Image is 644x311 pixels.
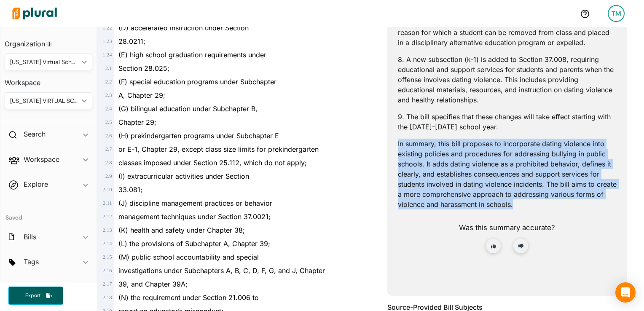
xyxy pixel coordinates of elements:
[102,241,112,247] span: 2 . 14
[118,158,307,167] span: classes imposed under Section 25.112, which do not apply;
[10,58,78,67] div: [US_STATE] Virtual School (FLVS)
[19,292,46,299] span: Export
[118,239,270,248] span: (L) the provisions of Subchapter A, Chapter 39;
[24,155,59,164] h2: Workspace
[102,268,112,273] span: 2 . 16
[105,65,112,71] span: 2 . 1
[118,280,188,288] span: 39, and Chapter 39A;
[398,139,617,209] p: In summary, this bill proposes to incorporate dating violence into existing policies and procedur...
[398,17,617,48] p: 7. Section 37.0052(b) is amended to include dating violence as a reason for which a student can b...
[118,91,165,99] span: A, Chapter 29;
[486,239,501,253] button: Yes
[46,40,53,48] div: Tooltip anchor
[102,187,112,193] span: 2 . 10
[105,106,112,112] span: 2 . 4
[8,287,63,305] button: Export
[102,38,112,44] span: 1 . 23
[118,78,276,86] span: (F) special education programs under Subchapter
[105,79,112,85] span: 2 . 2
[118,64,169,72] span: Section 28.025;
[102,295,112,300] span: 2 . 18
[24,129,46,139] h2: Search
[103,200,112,206] span: 2 . 11
[118,293,259,302] span: (N) the requirement under Section 21.006 to
[118,105,258,113] span: (G) bilingual education under Subchapter B,
[105,173,112,179] span: 2 . 9
[513,239,528,253] button: No
[118,172,249,180] span: (I) extracurricular activities under Section
[0,203,97,224] h4: Saved
[459,223,555,232] span: Was this summary accurate?
[105,133,112,139] span: 2 . 6
[118,199,272,207] span: (J) discipline management practices or behavior
[105,160,112,166] span: 2 . 8
[105,146,112,152] span: 2 . 7
[118,51,266,59] span: (E) high school graduation requirements under
[24,232,36,241] h2: Bills
[5,32,92,50] h3: Organization
[102,254,112,260] span: 2 . 15
[118,118,156,126] span: Chapter 29;
[398,54,617,105] p: 8. A new subsection (k-1) is added to Section 37.008, requiring educational and support services ...
[10,97,78,105] div: [US_STATE] VIRTUAL SCHOOL
[118,253,259,261] span: (M) public school accountability and special
[608,5,625,22] div: TM
[118,185,142,194] span: 33.081;
[118,145,319,153] span: or E-1, Chapter 29, except class size limits for prekindergarten
[118,226,245,234] span: (K) health and safety under Chapter 38;
[24,257,39,266] h2: Tags
[102,52,112,58] span: 1 . 24
[118,212,271,221] span: management techniques under Section 37.0021;
[118,37,145,46] span: 28.0211;
[102,281,112,287] span: 2 . 17
[102,214,112,220] span: 2 . 12
[24,180,48,189] h2: Explore
[105,92,112,98] span: 2 . 3
[118,131,279,140] span: (H) prekindergarten programs under Subchapter E
[5,70,92,89] h3: Workspace
[105,119,112,125] span: 2 . 5
[118,266,325,275] span: investigations under Subchapters A, B, C, D, F, G, and J, Chapter
[615,282,636,303] div: Open Intercom Messenger
[398,112,617,132] p: 9. The bill specifies that these changes will take effect starting with the [DATE]-[DATE] school ...
[601,2,631,25] a: TM
[102,227,112,233] span: 2 . 13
